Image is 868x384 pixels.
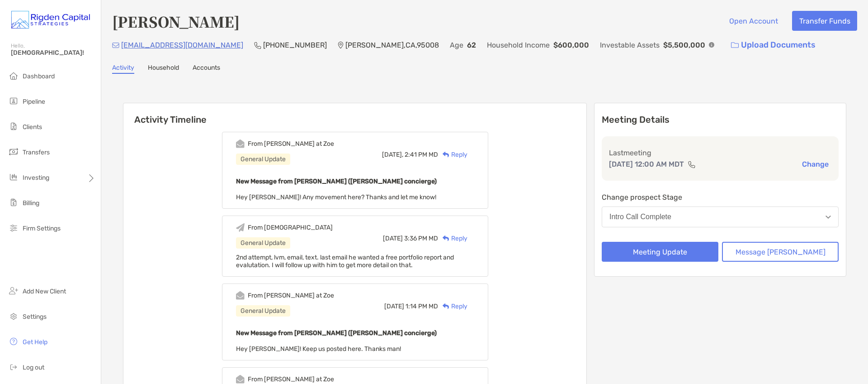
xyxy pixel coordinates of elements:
[8,172,19,182] img: investing icon
[123,103,586,125] h6: Activity Timeline
[23,149,50,156] span: Transfers
[438,150,467,159] div: Reply
[23,72,55,80] span: Dashboard
[345,39,439,51] p: [PERSON_NAME] , CA , 95008
[236,291,245,300] img: Event icon
[438,234,467,243] div: Reply
[688,161,696,168] img: communication type
[8,121,19,132] img: clients icon
[8,146,19,157] img: transfers icon
[236,178,437,185] b: New Message from [PERSON_NAME] ([PERSON_NAME] concierge)
[23,313,47,321] span: Settings
[450,39,463,51] p: Age
[438,302,467,311] div: Reply
[112,43,119,48] img: Email Icon
[553,39,589,51] p: $600,000
[602,192,839,203] p: Change prospect Stage
[725,35,821,55] a: Upload Documents
[8,96,19,106] img: pipeline icon
[609,213,671,221] div: Intro Call Complete
[8,361,19,372] img: logout icon
[487,39,550,51] p: Household Income
[602,206,839,227] button: Intro Call Complete
[236,139,245,148] img: Event icon
[236,193,436,201] span: Hey [PERSON_NAME]! Any movement here? Thanks and let me know!
[382,151,403,158] span: [DATE],
[722,11,785,31] button: Open Account
[602,242,718,262] button: Meeting Update
[792,11,857,31] button: Transfer Funds
[248,375,334,383] div: From [PERSON_NAME] at Zoe
[600,39,660,51] p: Investable Assets
[23,123,42,131] span: Clients
[112,64,134,74] a: Activity
[236,237,290,249] div: General Update
[23,288,66,295] span: Add New Client
[8,336,19,347] img: get-help icon
[236,305,290,317] div: General Update
[709,42,714,48] img: Info Icon
[23,199,39,207] span: Billing
[467,39,476,51] p: 62
[443,303,449,309] img: Reply icon
[8,285,19,296] img: add_new_client icon
[602,114,839,125] p: Meeting Details
[193,64,220,74] a: Accounts
[663,39,705,51] p: $5,500,000
[236,154,290,165] div: General Update
[405,151,438,158] span: 2:41 PM MD
[11,4,90,36] img: Zoe Logo
[8,311,19,322] img: settings icon
[248,292,334,299] div: From [PERSON_NAME] at Zoe
[248,140,334,148] div: From [PERSON_NAME] at Zoe
[236,223,245,232] img: Event icon
[236,345,401,353] span: Hey [PERSON_NAME]! Keep us posted here. Thanks man!
[8,70,19,81] img: dashboard icon
[23,174,49,182] span: Investing
[112,11,240,32] h4: [PERSON_NAME]
[8,197,19,208] img: billing icon
[799,159,831,169] button: Change
[23,364,44,371] span: Log out
[609,158,684,170] p: [DATE] 12:00 AM MDT
[23,225,61,232] span: Firm Settings
[384,302,404,310] span: [DATE]
[443,152,449,158] img: Reply icon
[826,216,831,219] img: Open dropdown arrow
[731,42,739,48] img: button icon
[443,235,449,241] img: Reply icon
[383,235,403,242] span: [DATE]
[404,235,438,242] span: 3:36 PM MD
[23,98,45,106] span: Pipeline
[722,242,839,262] button: Message [PERSON_NAME]
[8,222,19,233] img: firm-settings icon
[338,42,344,49] img: Location Icon
[23,338,47,346] span: Get Help
[248,224,333,231] div: From [DEMOGRAPHIC_DATA]
[406,302,438,310] span: 1:14 PM MD
[254,42,261,49] img: Phone Icon
[148,64,179,74] a: Household
[236,254,454,269] span: 2nd attempt, lvm, email, text. last email he wanted a free portfolio report and evalutation. I wi...
[11,49,95,57] span: [DEMOGRAPHIC_DATA]!
[609,147,831,158] p: Last meeting
[263,39,327,51] p: [PHONE_NUMBER]
[121,39,243,51] p: [EMAIL_ADDRESS][DOMAIN_NAME]
[236,329,437,337] b: New Message from [PERSON_NAME] ([PERSON_NAME] concierge)
[236,375,245,384] img: Event icon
